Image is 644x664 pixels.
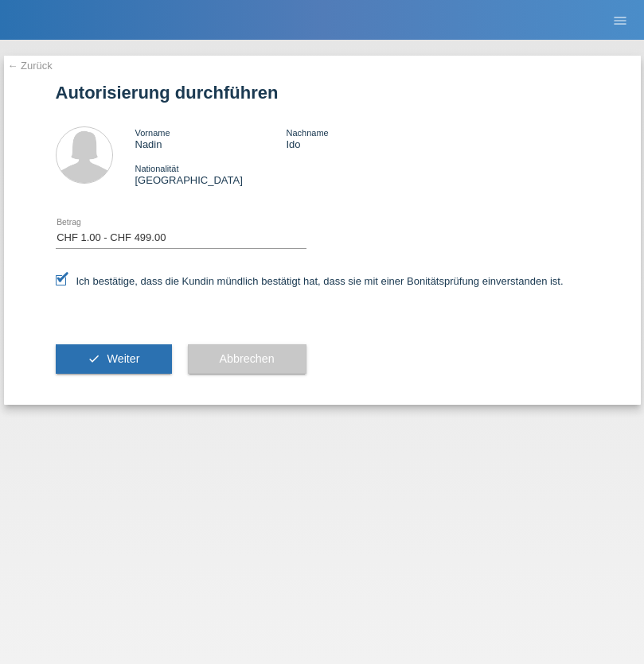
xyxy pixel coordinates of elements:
[56,275,564,287] label: Ich bestätige, dass die Kundin mündlich bestätigt hat, dass sie mit einer Bonitätsprüfung einvers...
[88,352,100,365] i: check
[135,164,179,173] span: Nationalität
[135,126,287,150] div: Nadin
[8,60,53,72] a: ← Zurück
[604,15,636,25] a: menu
[56,344,172,375] button: check Weiter
[220,352,275,365] span: Abbrechen
[286,126,437,150] div: Ido
[107,352,139,365] span: Weiter
[135,128,170,138] span: Vorname
[188,344,306,375] button: Abbrechen
[135,162,287,186] div: [GEOGRAPHIC_DATA]
[286,128,328,138] span: Nachname
[56,83,589,103] h1: Autorisierung durchführen
[612,13,628,29] i: menu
